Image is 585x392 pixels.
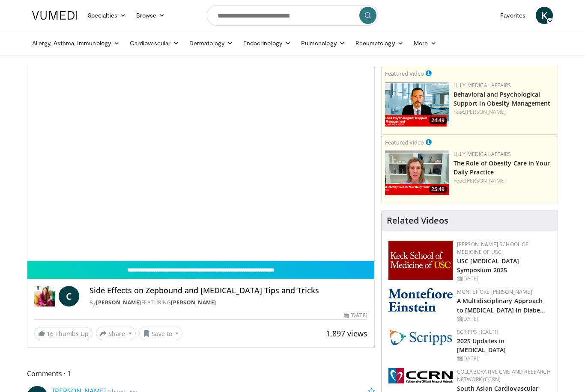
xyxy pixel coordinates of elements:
a: Favorites [495,7,531,24]
div: By FEATURING [90,299,367,307]
div: [DATE] [457,275,551,283]
span: 25:49 [429,186,447,193]
img: ba3304f6-7838-4e41-9c0f-2e31ebde6754.png.150x105_q85_crop-smart_upscale.png [385,82,449,127]
span: 1,897 views [326,328,367,339]
a: More [409,35,442,52]
img: b0142b4c-93a1-4b58-8f91-5265c282693c.png.150x105_q85_autocrop_double_scale_upscale_version-0.2.png [388,288,453,312]
span: 24:49 [429,117,447,124]
small: Featured Video [385,70,424,77]
button: Save to [139,327,183,340]
img: VuMedi Logo [32,11,78,20]
small: Featured Video [385,139,424,146]
img: c9f2b0b7-b02a-4276-a72a-b0cbb4230bc1.jpg.150x105_q85_autocrop_double_scale_upscale_version-0.2.jpg [388,328,453,346]
a: [PERSON_NAME] [96,299,141,306]
img: e1208b6b-349f-4914-9dd7-f97803bdbf1d.png.150x105_q85_crop-smart_upscale.png [385,150,449,195]
a: Lilly Medical Affairs [454,82,511,89]
a: [PERSON_NAME] [465,108,506,115]
a: C [59,286,79,307]
a: [PERSON_NAME] School of Medicine of USC [457,241,528,256]
h4: Related Videos [387,215,448,226]
div: [DATE] [344,312,367,319]
a: The Role of Obesity Care in Your Daily Practice [454,159,550,176]
img: 7b941f1f-d101-407a-8bfa-07bd47db01ba.png.150x105_q85_autocrop_double_scale_upscale_version-0.2.jpg [388,241,453,280]
span: 16 [47,330,54,338]
a: Lilly Medical Affairs [454,150,511,158]
a: [PERSON_NAME] [171,299,216,306]
a: 25:49 [385,150,449,195]
a: Endocrinology [238,35,296,52]
a: Specialties [83,7,131,24]
a: Dermatology [184,35,238,52]
div: Feat. [454,108,554,116]
a: A Multidisciplinary Approach to [MEDICAL_DATA] in Diabe… [457,297,546,314]
span: Comments 1 [27,368,375,379]
a: Pulmonology [296,35,350,52]
img: Dr. Carolynn Francavilla [34,286,55,307]
a: Rheumatology [350,35,409,52]
a: Scripps Health [457,328,498,336]
img: a04ee3ba-8487-4636-b0fb-5e8d268f3737.png.150x105_q85_autocrop_double_scale_upscale_version-0.2.png [388,368,453,383]
a: Behavioral and Psychological Support in Obesity Management [454,90,551,107]
a: Cardiovascular [125,35,184,52]
div: Feat. [454,177,554,185]
a: 2025 Updates in [MEDICAL_DATA] [457,337,506,354]
h4: Side Effects on Zepbound and [MEDICAL_DATA] Tips and Tricks [90,286,367,295]
a: 16 Thumbs Up [34,327,93,340]
a: USC [MEDICAL_DATA] Symposium 2025 [457,257,519,274]
a: Collaborative CME and Research Network (CCRN) [457,368,551,383]
a: K [536,7,553,24]
div: [DATE] [457,315,551,323]
a: Montefiore [PERSON_NAME] [457,288,532,295]
button: Share [96,327,136,340]
input: Search topics, interventions [207,5,378,26]
a: [PERSON_NAME] [465,177,506,184]
a: Browse [131,7,170,24]
div: [DATE] [457,355,551,363]
a: Allergy, Asthma, Immunology [27,35,125,52]
a: 24:49 [385,82,449,127]
video-js: Video Player [27,66,374,261]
